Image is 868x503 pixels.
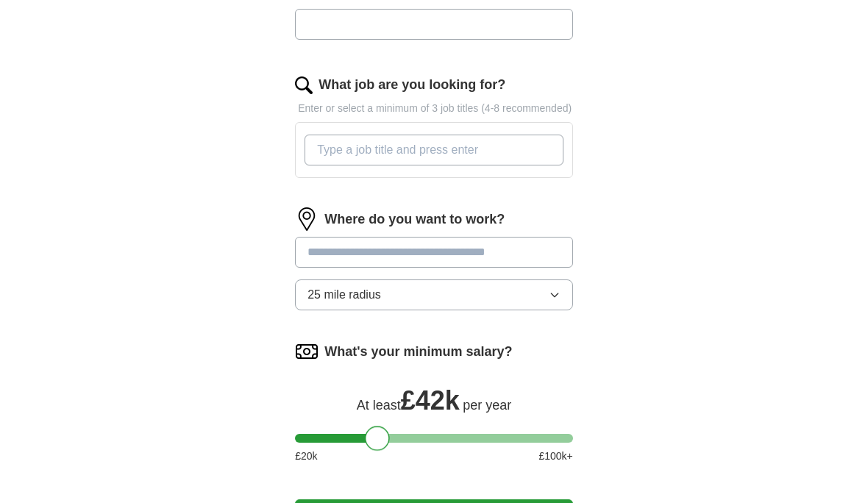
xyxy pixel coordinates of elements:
img: search.png [295,76,313,94]
img: location.png [295,207,319,231]
span: per year [463,398,511,413]
label: Where do you want to work? [324,210,505,229]
span: £ 42k [401,385,460,415]
p: Enter or select a minimum of 3 job titles (4-8 recommended) [295,101,573,116]
span: 25 mile radius [307,286,381,304]
img: salary.png [295,340,319,363]
span: £ 20 k [295,449,317,464]
label: What's your minimum salary? [324,342,512,362]
label: What job are you looking for? [319,75,505,95]
span: At least [357,398,401,413]
button: 25 mile radius [295,279,573,310]
input: Type a job title and press enter [305,135,563,165]
span: £ 100 k+ [538,449,572,464]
